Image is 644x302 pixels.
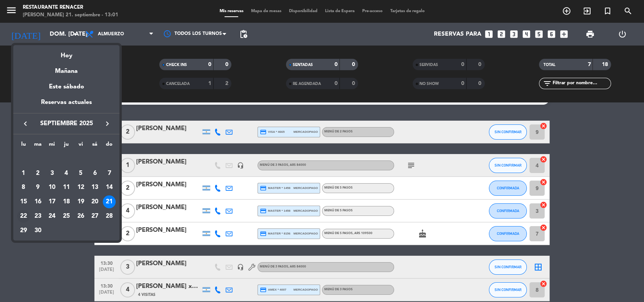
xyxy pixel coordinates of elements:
[17,195,30,208] div: 15
[45,209,59,223] td: 24 de septiembre de 2025
[103,195,116,208] div: 21
[103,167,116,180] div: 7
[102,209,116,223] td: 28 de septiembre de 2025
[13,61,119,76] div: Mañana
[17,167,30,180] div: 1
[13,98,119,113] div: Reservas actuales
[16,195,31,209] td: 15 de septiembre de 2025
[13,76,119,98] div: Este sábado
[59,195,74,209] td: 18 de septiembre de 2025
[88,195,101,208] div: 20
[74,166,88,181] td: 5 de septiembre de 2025
[16,209,31,223] td: 22 de septiembre de 2025
[103,210,116,223] div: 28
[19,119,32,129] button: keyboard_arrow_left
[31,167,44,180] div: 2
[45,195,59,209] td: 17 de septiembre de 2025
[31,209,45,223] td: 23 de septiembre de 2025
[60,167,73,180] div: 4
[74,181,88,195] td: 12 de septiembre de 2025
[32,119,101,129] span: septiembre 2025
[59,166,74,181] td: 4 de septiembre de 2025
[13,45,119,61] div: Hoy
[102,140,116,152] th: domingo
[74,181,87,194] div: 12
[74,140,88,152] th: viernes
[88,210,101,223] div: 27
[74,209,88,223] td: 26 de septiembre de 2025
[31,140,45,152] th: martes
[31,181,45,195] td: 9 de septiembre de 2025
[16,223,31,238] td: 29 de septiembre de 2025
[16,166,31,181] td: 1 de septiembre de 2025
[88,140,102,152] th: sábado
[102,195,116,209] td: 21 de septiembre de 2025
[59,209,74,223] td: 25 de septiembre de 2025
[31,210,44,223] div: 23
[88,195,102,209] td: 20 de septiembre de 2025
[16,140,31,152] th: lunes
[46,167,58,180] div: 3
[88,209,102,223] td: 27 de septiembre de 2025
[46,210,58,223] div: 24
[102,181,116,195] td: 14 de septiembre de 2025
[16,152,116,166] td: SEP.
[60,195,73,208] div: 18
[59,181,74,195] td: 11 de septiembre de 2025
[74,195,87,208] div: 19
[74,167,87,180] div: 5
[31,195,44,208] div: 16
[31,224,44,237] div: 30
[45,140,59,152] th: miércoles
[59,140,74,152] th: jueves
[21,119,30,128] i: keyboard_arrow_left
[60,210,73,223] div: 25
[17,181,30,194] div: 8
[101,119,114,129] button: keyboard_arrow_right
[31,223,45,238] td: 30 de septiembre de 2025
[46,181,58,194] div: 10
[31,166,45,181] td: 2 de septiembre de 2025
[88,181,102,195] td: 13 de septiembre de 2025
[74,195,88,209] td: 19 de septiembre de 2025
[16,181,31,195] td: 8 de septiembre de 2025
[60,181,73,194] div: 11
[103,119,112,128] i: keyboard_arrow_right
[31,181,44,194] div: 9
[74,210,87,223] div: 26
[103,181,116,194] div: 14
[45,181,59,195] td: 10 de septiembre de 2025
[31,195,45,209] td: 16 de septiembre de 2025
[88,166,102,181] td: 6 de septiembre de 2025
[102,166,116,181] td: 7 de septiembre de 2025
[45,166,59,181] td: 3 de septiembre de 2025
[17,210,30,223] div: 22
[17,224,30,237] div: 29
[88,167,101,180] div: 6
[46,195,58,208] div: 17
[88,181,101,194] div: 13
